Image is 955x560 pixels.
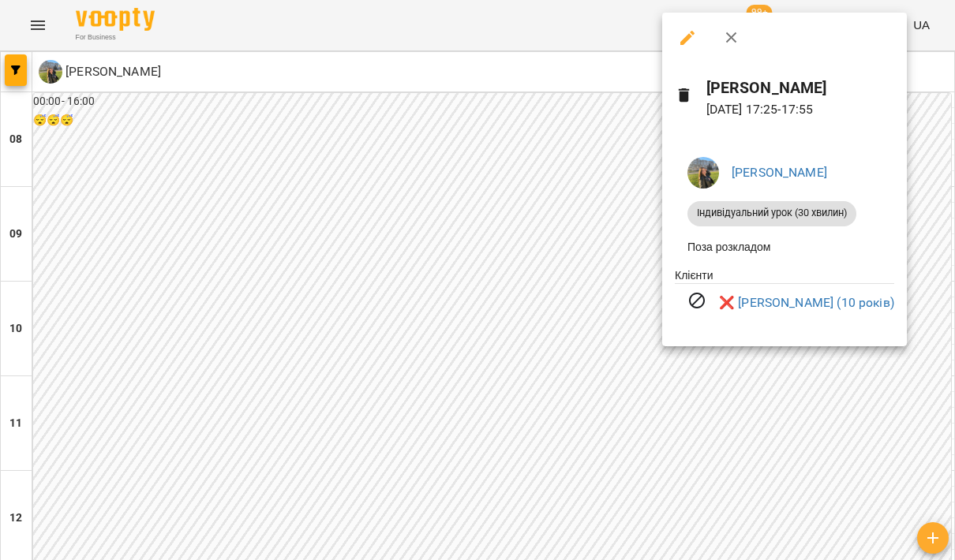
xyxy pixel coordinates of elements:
p: [DATE] 17:25 - 17:55 [706,100,894,119]
svg: Візит скасовано [687,291,706,310]
ul: Клієнти [675,267,894,328]
a: ❌ [PERSON_NAME] (10 років) [719,293,894,312]
li: Поза розкладом [675,233,894,261]
span: Індивідуальний урок (30 хвилин) [687,206,856,220]
a: [PERSON_NAME] [732,165,827,180]
img: f0a73d492ca27a49ee60cd4b40e07bce.jpeg [687,157,719,189]
h6: [PERSON_NAME] [706,76,894,100]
